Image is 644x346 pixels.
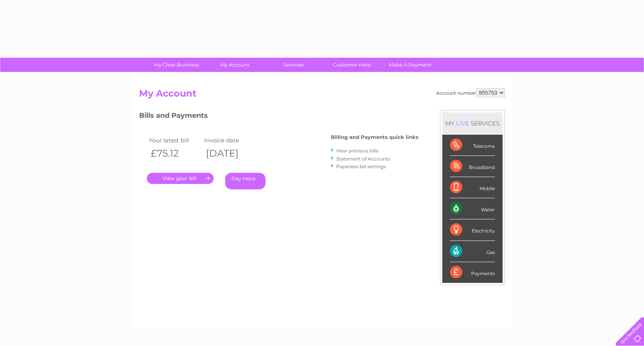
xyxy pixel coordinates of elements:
[450,241,495,262] div: Gas
[450,262,495,283] div: Payments
[378,58,442,72] a: Make A Payment
[147,173,214,184] a: .
[147,145,202,161] th: £75.12
[450,135,495,156] div: Telecoms
[450,198,495,219] div: Water
[139,110,418,124] h3: Bills and Payments
[450,219,495,241] div: Electricity
[320,58,383,72] a: Customer Help
[202,145,257,161] th: [DATE]
[225,173,266,189] a: Pay Here
[262,58,325,72] a: Services
[336,164,386,169] a: Paperless bill settings
[336,156,390,162] a: Statement of Accounts
[203,58,267,72] a: My Account
[450,177,495,198] div: Mobile
[145,58,208,72] a: My Clear Business
[202,135,257,145] td: Invoice date
[450,156,495,177] div: Broadband
[436,88,505,97] div: Account number
[455,120,471,127] div: LIVE
[331,134,418,140] h4: Billing and Payments quick links
[139,88,505,103] h2: My Account
[442,112,503,134] div: MY SERVICES
[336,148,378,154] a: View previous bills
[147,135,202,145] td: Your latest bill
